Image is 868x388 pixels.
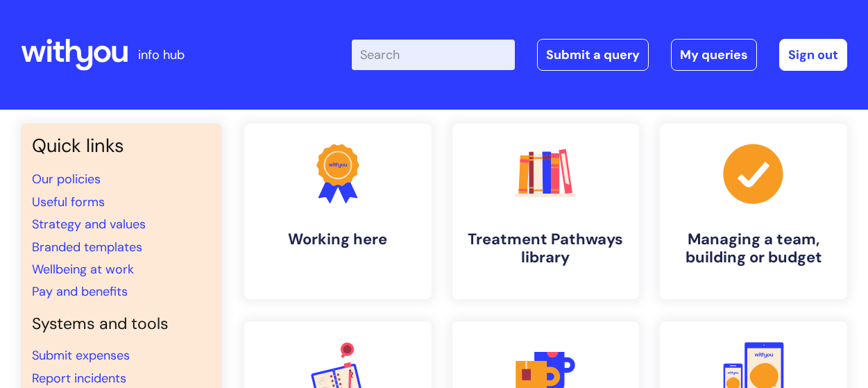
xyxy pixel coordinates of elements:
[32,347,130,364] a: Submit expenses
[244,124,432,299] a: Working here
[660,124,847,299] a: Managing a team, building or budget
[32,261,134,278] a: Wellbeing at work
[352,39,847,71] div: | -
[671,230,836,267] h4: Managing a team, building or budget
[352,40,515,70] input: Search
[255,230,420,248] h4: Working here
[32,171,101,187] a: Our policies
[779,39,847,71] a: Sign out
[463,230,629,267] h4: Treatment Pathways library
[32,194,105,210] a: Useful forms
[32,283,128,300] a: Pay and benefits
[32,239,142,255] a: Branded templates
[138,44,185,66] p: info hub
[537,39,649,71] a: Submit a query
[32,216,146,233] a: Strategy and values
[671,39,757,71] a: My queries
[32,314,211,334] h4: Systems and tools
[452,124,640,299] a: Treatment Pathways library
[32,135,211,157] h3: Quick links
